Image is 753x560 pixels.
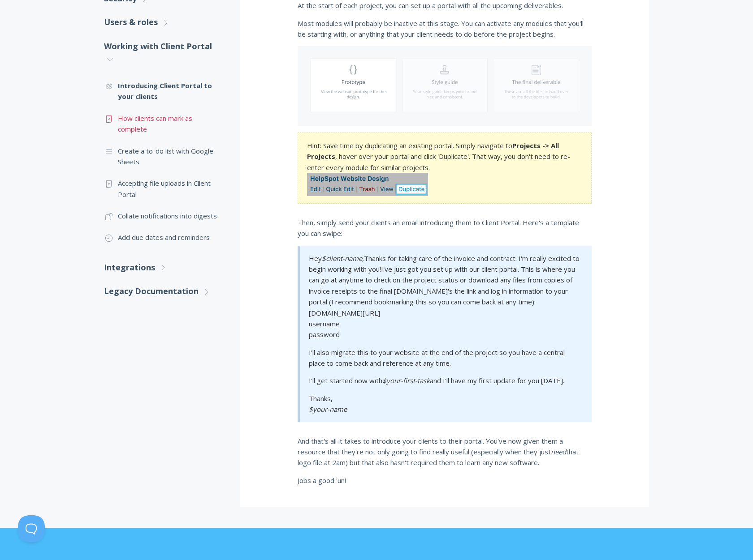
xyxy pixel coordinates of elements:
p: Then, simply send your clients an email introducing them to Client Portal. Here's a template you ... [298,217,592,239]
img: file-UA0HHWcmzV.png [307,173,428,196]
p: And that's all it takes to introduce your clients to their portal. You've now given them a resour... [298,436,592,468]
a: Collate notifications into digests [104,205,222,227]
p: I'll also migrate this to your website at the end of the project so you have a central place to c... [309,347,580,369]
a: Users & roles [104,10,222,34]
a: Create a to-do list with Google Sheets [104,140,222,173]
p: I'll get started now with and I'll have my first update for you [DATE]. [309,375,580,386]
a: Legacy Documentation [104,279,222,303]
a: Introducing Client Portal to your clients [104,75,222,107]
a: How clients can mark as complete [104,107,222,140]
a: Working with Client Portal [104,34,222,72]
a: Integrations [104,256,222,279]
em: need [551,447,566,456]
p: Most modules will probably be inactive at this stage. You can activate any modules that you'll be... [298,18,592,40]
p: Thanks, [309,393,580,415]
em: $your-first-task [382,376,430,385]
em: $your-name [309,405,347,414]
p: Jobs a good 'un! [298,475,592,486]
section: Hey ,Thanks for taking care of the invoice and contract. I'm really excited to begin working with... [298,246,592,422]
em: $client-name [322,254,362,263]
a: Accepting file uploads in Client Portal [104,172,222,205]
a: Add due dates and reminders [104,227,222,248]
img: file-VRzitXoKcG.png [298,46,592,125]
iframe: Toggle Customer Support [18,515,45,542]
section: Hint: Save time by duplicating an existing portal. Simply navigate to , hover over your portal an... [298,133,592,204]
